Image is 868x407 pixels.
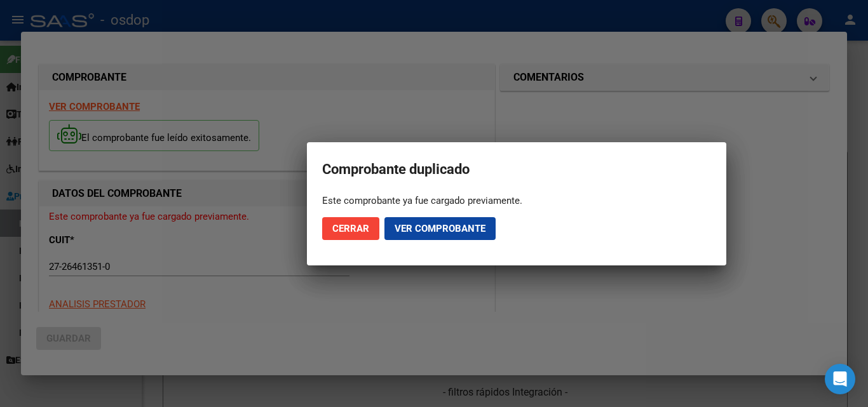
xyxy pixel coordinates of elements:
[322,157,711,182] h2: Comprobante duplicado
[322,194,711,207] div: Este comprobante ya fue cargado previamente.
[395,223,485,234] span: Ver comprobante
[384,217,496,240] button: Ver comprobante
[332,223,369,234] span: Cerrar
[825,364,855,394] div: Open Intercom Messenger
[322,217,379,240] button: Cerrar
